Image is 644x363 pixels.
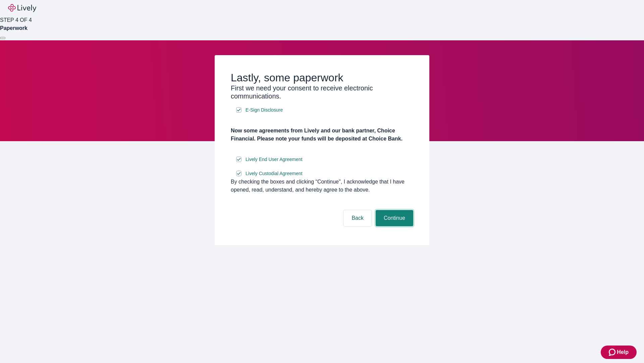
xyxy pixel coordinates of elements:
h2: Lastly, some paperwork [231,71,413,84]
span: E-Sign Disclosure [246,107,283,114]
a: e-sign disclosure document [244,169,304,178]
button: Back [343,210,372,226]
div: By checking the boxes and clicking “Continue", I acknowledge that I have opened, read, understand... [231,178,413,194]
a: e-sign disclosure document [244,106,284,114]
button: Zendesk support iconHelp [601,346,637,359]
span: Lively Custodial Agreement [246,170,303,177]
h4: Now some agreements from Lively and our bank partner, Choice Financial. Please note your funds wi... [231,127,413,143]
span: Help [617,348,629,356]
span: Lively End User Agreement [246,156,303,163]
svg: Zendesk support icon [609,348,617,356]
h3: First we need your consent to receive electronic communications. [231,84,413,100]
a: e-sign disclosure document [244,155,304,164]
img: Lively [8,4,36,12]
button: Continue [376,210,413,226]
